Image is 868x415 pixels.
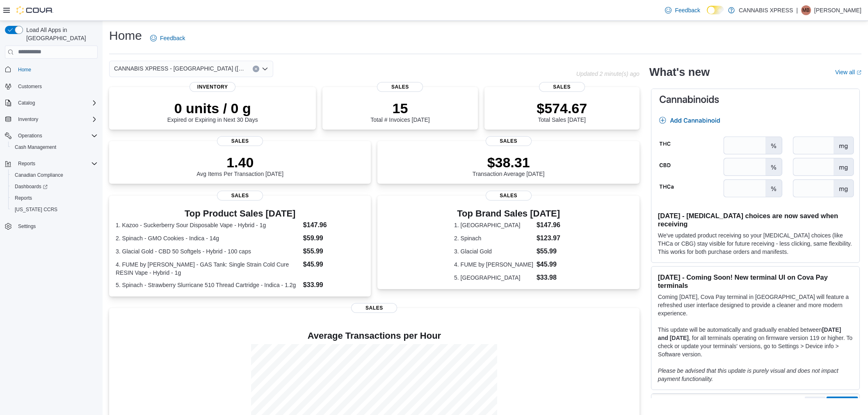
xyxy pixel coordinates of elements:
button: Customers [2,80,101,92]
span: Reports [11,193,98,203]
span: Settings [15,221,98,231]
input: Dark Mode [707,6,724,14]
span: Inventory [190,82,235,92]
button: Settings [2,220,101,232]
dt: 5. Spinach - Strawberry Slurricane 510 Thread Cartridge - Indica - 1.2g [116,281,300,289]
button: Clear input [253,66,259,72]
span: Sales [539,82,585,92]
dt: 5. [GEOGRAPHIC_DATA] [454,274,533,282]
div: Total # Invoices [DATE] [370,100,429,123]
div: Expired or Expiring in Next 30 Days [167,100,258,123]
span: Sales [351,303,397,313]
dd: $123.97 [537,233,563,243]
span: Feedback [675,6,700,14]
span: Dashboards [15,183,48,190]
a: Customers [15,82,45,91]
div: Transaction Average [DATE] [473,154,545,177]
span: Cash Management [11,142,98,152]
span: Home [15,64,98,75]
span: Home [18,66,31,73]
span: Inventory [15,114,98,124]
a: [US_STATE] CCRS [11,205,61,214]
button: Operations [15,131,46,141]
p: $574.67 [537,100,587,116]
dd: $55.99 [303,246,365,256]
span: Customers [18,83,42,90]
button: Operations [2,130,101,141]
span: Sales [486,136,532,146]
span: Load All Apps in [GEOGRAPHIC_DATA] [23,26,98,42]
button: Inventory [2,114,101,125]
dt: 1. Kazoo - Suckerberry Sour Disposable Vape - Hybrid - 1g [116,221,300,229]
p: 15 [370,100,429,116]
h3: [DATE] - [MEDICAL_DATA] choices are now saved when receiving [658,212,853,228]
span: Washington CCRS [11,205,98,214]
p: 1.40 [196,154,283,171]
dt: 2. Spinach - GMO Cookies - Indica - 14g [116,234,300,242]
span: Feedback [160,34,185,42]
dt: 3. Glacial Gold [454,247,533,255]
dd: $33.99 [303,280,365,290]
div: Maggie Baillargeon [801,5,811,15]
span: Catalog [15,98,98,108]
a: Feedback [147,30,188,46]
a: Canadian Compliance [11,170,66,180]
span: Inventory [18,116,38,123]
em: Please be advised that this update is purely visual and does not impact payment functionality. [658,367,838,382]
button: Reports [15,159,39,169]
dt: 4. FUME by [PERSON_NAME] [454,260,533,269]
button: Home [2,64,101,75]
nav: Complex example [5,60,98,254]
a: Dashboards [11,182,51,192]
span: Canadian Compliance [15,172,63,178]
span: Sales [377,82,423,92]
svg: External link [857,70,861,75]
span: CANNABIS XPRESS - [GEOGRAPHIC_DATA] ([GEOGRAPHIC_DATA]) [114,64,244,73]
div: Total Sales [DATE] [537,100,587,123]
button: Canadian Compliance [8,169,101,181]
a: Cash Management [11,142,59,152]
button: [US_STATE] CCRS [8,204,101,215]
span: Reports [15,159,98,169]
span: Sales [217,136,263,146]
button: Reports [2,158,101,169]
span: Sales [217,191,263,201]
button: Cash Management [8,141,101,153]
dd: $59.99 [303,233,365,243]
p: This update will be automatically and gradually enabled between , for all terminals operating on ... [658,326,853,358]
dd: $147.96 [537,220,563,230]
button: Inventory [15,114,41,124]
a: Reports [11,193,35,203]
dd: $147.96 [303,220,365,230]
div: Avg Items Per Transaction [DATE] [196,154,283,177]
span: Dashboards [11,182,98,192]
h2: What's new [649,66,710,79]
span: Reports [15,195,32,201]
a: View allExternal link [835,69,861,75]
strong: [DATE] and [DATE] [658,326,841,341]
p: Updated 2 minute(s) ago [576,71,640,77]
dt: 3. Glacial Gold - CBD 50 Softgels - Hybrid - 100 caps [116,247,300,255]
dd: $55.99 [537,246,563,256]
dd: $33.98 [537,273,563,283]
h3: Top Brand Sales [DATE] [454,209,563,219]
button: Catalog [15,98,38,108]
span: Settings [18,223,36,230]
dd: $45.99 [303,260,365,269]
a: Home [15,65,34,75]
span: Operations [18,132,42,139]
span: Canadian Compliance [11,170,98,180]
span: Catalog [18,100,35,106]
button: Catalog [2,97,101,109]
span: [US_STATE] CCRS [15,206,57,213]
dt: 4. FUME by [PERSON_NAME] - GAS Tank: Single Strain Cold Cure RESIN Vape - Hybrid - 1g [116,260,300,277]
img: Cova [16,6,53,14]
dt: 2. Spinach [454,234,533,242]
a: Dashboards [8,181,101,192]
button: Open list of options [262,66,268,72]
span: Cash Management [15,144,56,150]
h3: [DATE] - Coming Soon! New terminal UI on Cova Pay terminals [658,273,853,290]
h3: Top Product Sales [DATE] [116,209,364,219]
p: $38.31 [473,154,545,171]
a: Settings [15,221,39,231]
